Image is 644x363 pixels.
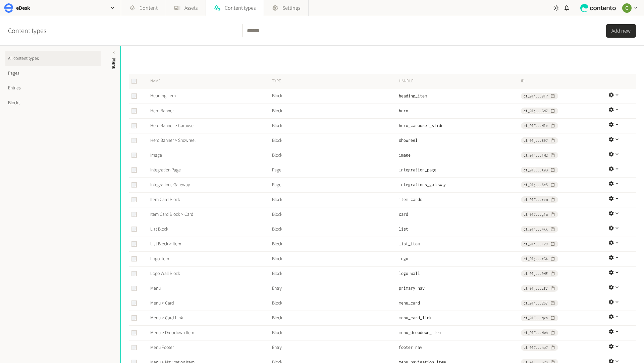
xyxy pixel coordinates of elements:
button: ct_01J...hpJ [521,344,558,351]
td: Block [272,325,398,340]
span: logo [399,256,408,261]
span: menu_dropdown_item [399,330,441,335]
span: ct_01J...H1c [524,123,548,129]
a: Entries [5,81,101,95]
a: Hero Banner [150,108,174,114]
th: Type [272,74,398,89]
a: Menu > Dropdown Item [150,329,194,336]
a: Image [150,152,162,159]
button: ct_01J...g1a [521,211,558,218]
td: Block [272,133,398,148]
td: Block [272,222,398,237]
a: Menu Footer [150,344,174,351]
span: ct_01J...g1a [524,211,548,217]
th: Handle [398,74,521,89]
span: list [399,227,408,232]
td: Block [272,118,398,133]
td: Block [272,266,398,281]
span: image [399,153,411,158]
span: ct_01J...qxn [524,315,548,321]
td: Entry [272,281,398,296]
button: ct_01j...89J [521,137,558,144]
a: Hero Banner > Showreel [150,137,196,144]
button: ct_01j...91P [521,93,558,99]
button: ct_01j...F29 [521,241,558,247]
button: ct_01j...6c5 [521,182,558,188]
td: Block [272,237,398,251]
a: Menu > Card [150,300,174,307]
td: Block [272,207,398,222]
a: Integrations Gateway [150,182,190,188]
span: ct_01j...4KK [524,226,548,232]
span: ct_01j...9HE [524,271,548,277]
a: Menu [150,285,161,292]
a: Logo Item [150,255,169,262]
a: Item Card Block [150,196,180,203]
span: primary_nav [399,286,425,291]
span: ct_01j...rGA [524,256,548,262]
button: ct_01j...9HE [521,270,558,277]
span: item_cards [399,197,422,202]
a: All content types [5,51,101,66]
button: ct_01J...X0B [521,167,558,173]
span: integrations_gateway [399,182,446,187]
span: ct_01J...X0B [524,167,548,173]
span: hero [399,108,408,113]
button: ct_01j...cf7 [521,285,558,292]
a: List Block [150,226,168,233]
button: ct_01j...267 [521,300,558,307]
button: ct_01J...Hwb [521,329,558,336]
td: Block [272,148,398,163]
span: ct_01j...6c5 [524,182,548,188]
span: Content types [225,4,256,12]
span: heading_item [399,93,427,98]
a: Item Card Block > Card [150,211,194,218]
span: ct_01j...267 [524,300,548,306]
td: Entry [272,340,398,355]
span: ct_01J...Hwb [524,330,548,336]
td: Page [272,177,398,192]
span: ct_01J...rcm [524,197,548,203]
span: footer_nav [399,345,422,350]
td: Block [272,251,398,266]
span: ct_01j...91P [524,93,548,99]
span: logo_wall [399,271,420,276]
td: Block [272,104,398,118]
button: ct_01j...1M2 [521,152,558,159]
button: ct_01j...rGA [521,255,558,262]
a: List Block > Item [150,241,181,247]
td: Block [272,192,398,207]
a: Hero Banner > Carousel [150,122,195,129]
td: Page [272,163,398,177]
span: ct_01j...Gd7 [524,108,548,114]
button: ct_01j...Gd7 [521,108,558,114]
span: hero_carousel_slide [399,123,443,128]
a: Integration Page [150,167,181,173]
h2: Content types [8,26,46,36]
span: card [399,212,408,217]
a: Logo Wall Block [150,270,180,277]
span: list_item [399,241,420,246]
td: Block [272,296,398,311]
button: ct_01j...4KK [521,226,558,233]
span: Settings [282,4,300,12]
th: ID [521,74,608,89]
span: ct_01j...1M2 [524,152,548,158]
button: Add new [606,24,636,38]
span: menu_card [399,300,420,306]
img: eDesk [4,3,13,13]
button: ct_01J...H1c [521,122,558,129]
span: ct_01j...cf7 [524,285,548,291]
span: ct_01j...89J [524,137,548,144]
span: ct_01J...hpJ [524,345,548,351]
span: showreel [399,138,418,143]
button: ct_01J...rcm [521,196,558,203]
span: menu_card_link [399,315,432,320]
a: Pages [5,66,101,81]
td: Block [272,89,398,104]
a: Heading Item [150,92,176,99]
button: ct_01J...qxn [521,315,558,321]
a: Menu > Card Link [150,315,183,321]
span: Menu [110,58,117,70]
img: Chloe Ryan [622,3,632,13]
